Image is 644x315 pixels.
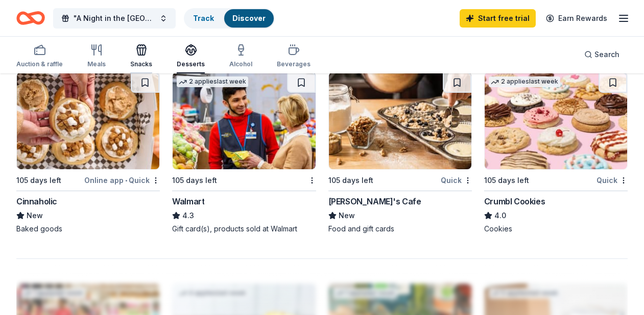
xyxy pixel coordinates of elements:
[184,8,275,29] button: TrackDiscover
[87,40,106,73] button: Meals
[232,14,266,22] a: Discover
[130,40,152,73] button: Snacks
[277,40,311,73] button: Beverages
[484,72,628,234] a: Image for Crumbl Cookies2 applieslast week105 days leftQuickCrumbl Cookies4.0Cookies
[277,60,311,68] div: Beverages
[540,9,613,28] a: Earn Rewards
[74,12,155,24] span: "A Night in the [GEOGRAPHIC_DATA]: The [PERSON_NAME] School Benefit Fundraiser"
[173,72,315,169] img: Image for Walmart
[484,174,529,187] div: 105 days left
[328,224,472,234] div: Food and gift cards
[27,209,43,222] span: New
[594,48,619,61] span: Search
[494,209,506,222] span: 4.0
[16,6,45,30] a: Home
[328,174,373,187] div: 105 days left
[441,174,472,187] div: Quick
[484,195,545,207] div: Crumbl Cookies
[87,60,106,68] div: Meals
[484,224,628,234] div: Cookies
[177,60,205,68] div: Desserts
[16,224,160,234] div: Baked goods
[329,72,471,169] img: Image for Mimi's Cafe
[177,40,205,73] button: Desserts
[229,40,252,73] button: Alcohol
[16,174,61,187] div: 105 days left
[172,174,217,187] div: 105 days left
[172,224,316,234] div: Gift card(s), products sold at Walmart
[328,195,421,207] div: [PERSON_NAME]'s Cafe
[339,209,355,222] span: New
[485,72,627,169] img: Image for Crumbl Cookies
[172,195,204,207] div: Walmart
[489,76,560,87] div: 2 applies last week
[16,60,63,68] div: Auction & raffle
[597,174,628,187] div: Quick
[16,195,57,207] div: Cinnaholic
[16,72,160,234] a: Image for Cinnaholic105 days leftOnline app•QuickCinnaholicNewBaked goods
[193,14,214,22] a: Track
[328,72,472,234] a: Image for Mimi's Cafe105 days leftQuick[PERSON_NAME]'s CafeNewFood and gift cards
[84,174,160,187] div: Online app Quick
[130,60,152,68] div: Snacks
[177,76,248,87] div: 2 applies last week
[460,9,536,28] a: Start free trial
[16,40,63,73] button: Auction & raffle
[576,44,628,65] button: Search
[53,8,176,29] button: "A Night in the [GEOGRAPHIC_DATA]: The [PERSON_NAME] School Benefit Fundraiser"
[125,176,127,185] span: •
[229,60,252,68] div: Alcohol
[17,72,159,169] img: Image for Cinnaholic
[182,209,194,222] span: 4.3
[172,72,316,234] a: Image for Walmart2 applieslast week105 days leftWalmart4.3Gift card(s), products sold at Walmart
